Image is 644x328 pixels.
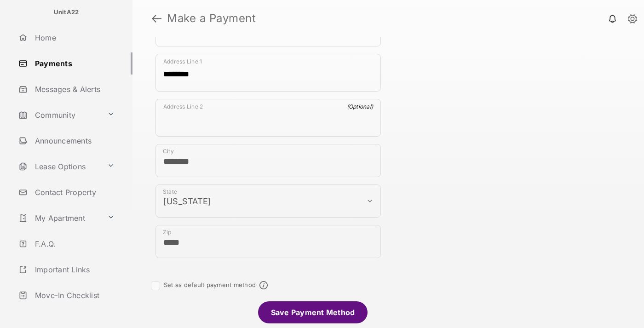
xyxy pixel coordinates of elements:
[54,8,79,17] p: UnitA22
[15,27,132,49] a: Home
[15,78,132,100] a: Messages & Alerts
[15,284,132,306] a: Move-In Checklist
[15,181,132,203] a: Contact Property
[259,281,268,289] span: Default payment method info
[164,281,256,288] label: Set as default payment method
[155,184,381,218] div: payment_method_screening[postal_addresses][administrativeArea]
[15,52,132,75] a: Payments
[155,99,381,137] div: payment_method_screening[postal_addresses][addressLine2]
[15,207,103,229] a: My Apartment
[15,233,132,255] a: F.A.Q.
[155,225,381,258] div: payment_method_screening[postal_addresses][postalCode]
[258,301,368,323] li: Save Payment Method
[167,13,256,24] strong: Make a Payment
[155,54,381,92] div: payment_method_screening[postal_addresses][addressLine1]
[15,104,103,126] a: Community
[15,130,132,152] a: Announcements
[15,155,103,178] a: Lease Options
[15,259,118,281] a: Important Links
[155,144,381,177] div: payment_method_screening[postal_addresses][locality]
